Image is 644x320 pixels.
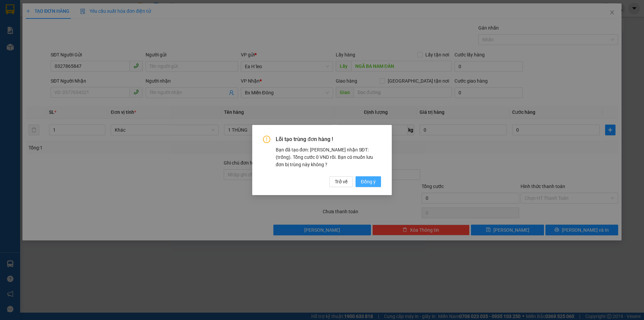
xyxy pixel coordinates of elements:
[329,176,353,187] button: Trở về
[276,136,381,143] span: Lỗi tạo trùng đơn hàng !
[356,176,381,187] button: Đồng ý
[335,178,347,185] span: Trở về
[361,178,376,185] span: Đồng ý
[263,136,270,143] span: exclamation-circle
[276,146,381,168] div: Bạn đã tạo đơn: [PERSON_NAME] nhận SĐT: (trống). Tổng cước 0 VND rồi. Bạn có muốn lưu đơn bị trùn...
